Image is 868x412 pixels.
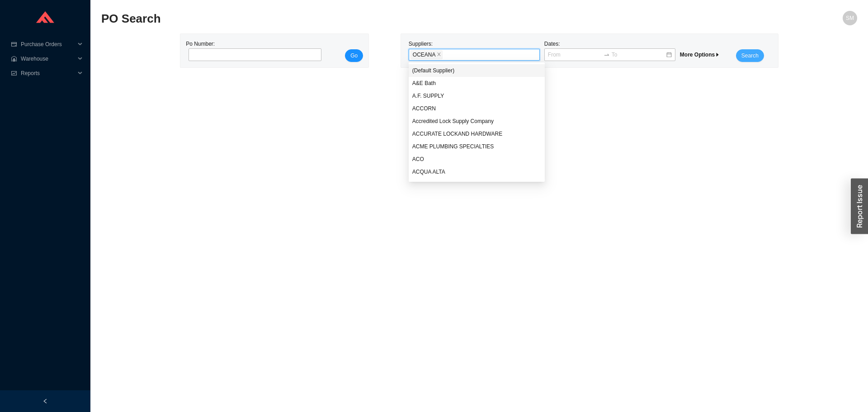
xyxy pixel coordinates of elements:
span: left [42,398,48,404]
div: (Default Supplier) [409,64,545,77]
div: Accredited Lock Supply Company [412,117,542,125]
span: Warehouse [21,52,75,66]
h2: PO Search [101,11,668,27]
div: ACCURATE LOCKAND HARDWARE [409,128,545,140]
span: Go [350,51,358,60]
span: credit-card [11,42,17,47]
span: More Options [680,52,720,58]
input: To [612,50,665,59]
div: ACME PLUMBING SPECIALTIES [409,140,545,153]
div: Acryline Spa Baths [409,178,545,191]
span: close [437,52,441,57]
div: ACME PLUMBING SPECIALTIES [412,142,542,151]
span: swap-right [604,52,610,58]
input: From [548,50,602,59]
div: ACCURATE LOCKAND HARDWARE [412,130,542,138]
div: A&E Bath [412,79,542,87]
div: (Default Supplier) [412,66,542,75]
span: fund [11,71,17,76]
div: Suppliers: [406,39,542,62]
div: A&E Bath [409,77,545,90]
button: Go [345,49,363,62]
div: Dates: [542,39,678,62]
div: ACCORN [412,104,542,113]
span: Purchase Orders [21,37,75,52]
span: to [604,52,610,58]
div: ACCORN [409,102,545,115]
div: ACO [412,155,542,163]
div: ACQUA ALTA [412,168,542,176]
div: A.F. SUPPLY [409,90,545,102]
div: Accredited Lock Supply Company [409,115,545,128]
div: ACQUA ALTA [409,166,545,178]
span: Reports [21,66,75,81]
button: Search [736,49,764,62]
div: ACO [409,153,545,166]
span: OCEANA [413,51,436,59]
span: SM [846,11,854,25]
span: Search [741,51,759,60]
div: Po Number: [186,39,319,62]
span: caret-right [715,52,720,57]
div: A.F. SUPPLY [412,92,542,100]
span: OCEANA [410,50,443,59]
